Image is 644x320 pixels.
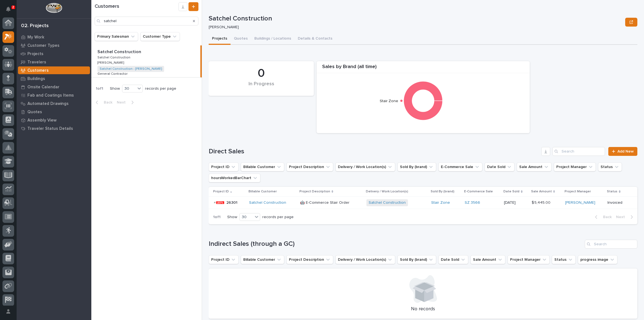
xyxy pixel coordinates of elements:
[585,240,637,249] input: Search
[27,126,73,131] p: Traveler Status Details
[607,189,617,195] p: Status
[607,200,629,205] p: Invoiced
[209,174,260,182] button: hoursWorkedBarChart
[598,162,622,171] button: Status
[517,162,552,171] button: Sale Amount
[27,60,46,65] p: Travelers
[617,149,634,153] span: Add New
[317,64,530,73] div: Sales by Brand (all time)
[470,255,505,264] button: Sale Amount
[565,189,591,195] p: Project Manager
[485,162,514,171] button: Date Sold
[209,15,623,23] p: Satchel Construction
[249,200,286,205] a: Satchel Construction
[335,162,395,171] button: Delivery / Work Location(s)
[218,81,304,93] div: In Progress
[335,255,395,264] button: Delivery / Work Location(s)
[97,55,131,60] p: Satchel Construction
[27,43,60,48] p: Customer Types
[504,200,527,205] p: [DATE]
[209,25,621,30] p: [PERSON_NAME]
[91,100,115,105] button: Back
[369,200,406,205] a: Satchel Construction
[431,189,454,195] p: Sold By (brand)
[17,108,91,116] a: Quotes
[12,5,14,9] p: 2
[95,32,138,41] button: Primary Salesman
[552,147,605,156] input: Search
[209,197,637,209] tr: 2630126301 Satchel Construction 🤖 E-Commerce Stair Order🤖 E-Commerce Stair Order Satchel Construc...
[251,33,294,45] button: Buildings / Locations
[294,33,336,45] button: Details & Contacts
[262,215,294,220] p: records per page
[591,215,614,220] button: Back
[616,215,628,220] span: Next
[27,51,43,56] p: Projects
[227,215,237,220] p: Show
[215,306,631,312] p: No records
[241,162,284,171] button: Billable Customer
[27,110,42,115] p: Quotes
[300,199,351,205] p: 🤖 E-Commerce Stair Order
[17,74,91,83] a: Buildings
[438,255,468,264] button: Date Sold
[17,50,91,58] a: Projects
[286,255,333,264] button: Project Description
[213,189,229,195] p: Project ID
[100,67,162,71] a: Satchel Construction - [PERSON_NAME]
[95,17,198,25] input: Search
[115,100,138,105] button: Next
[17,41,91,50] a: Customer Types
[565,200,595,205] a: [PERSON_NAME]
[614,215,637,220] button: Next
[7,7,14,16] div: Notifications2
[532,199,552,205] p: $ 5,445.00
[397,255,436,264] button: Sold By (brand)
[27,76,45,81] p: Buildings
[21,23,49,29] div: 02. Projects
[27,68,49,73] p: Customers
[600,215,612,220] span: Back
[299,189,330,195] p: Project Description
[226,199,239,205] p: 26301
[531,189,552,195] p: Sale Amount
[2,3,14,15] button: Notifications
[95,4,179,10] h1: Customers
[209,148,539,156] h1: Direct Sales
[17,83,91,91] a: Onsite Calendar
[17,99,91,108] a: Automated Drawings
[17,124,91,133] a: Traveler Status Details
[286,162,333,171] button: Project Description
[380,99,398,103] text: Stair Zone
[240,214,253,220] div: 30
[91,82,108,96] p: 1 of 1
[17,33,91,41] a: My Work
[578,255,617,264] button: progress image
[209,255,239,264] button: Project ID
[110,86,120,91] p: Show
[508,255,550,264] button: Project Manager
[46,3,62,13] img: Workspace Logo
[140,32,180,41] button: Customer Type
[97,48,142,55] p: Satchel Construction
[218,66,304,80] div: 0
[209,33,231,45] button: Projects
[27,118,56,123] p: Assembly View
[97,60,125,65] p: [PERSON_NAME]
[465,200,480,205] a: SZ 3566
[100,100,112,105] span: Back
[438,162,482,171] button: E-Commerce Sale
[17,116,91,124] a: Assembly View
[241,255,284,264] button: Billable Customer
[117,100,129,105] span: Next
[209,162,239,171] button: Project ID
[122,86,136,92] div: 30
[27,101,69,106] p: Automated Drawings
[366,189,408,195] p: Delivery / Work Location(s)
[431,200,450,205] a: Stair Zone
[17,91,91,99] a: Fab and Coatings Items
[17,58,91,66] a: Travelers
